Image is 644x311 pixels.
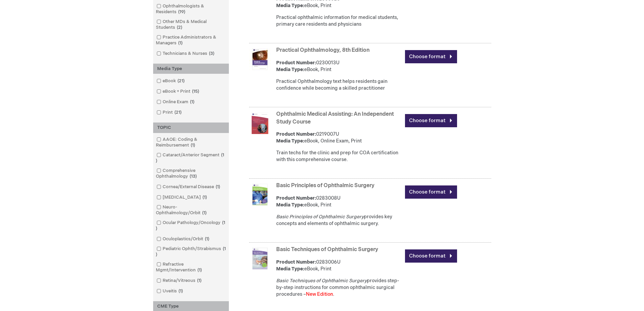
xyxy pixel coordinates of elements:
div: provides step-by-step instructions for common ophthalmic surgical procedures – . [276,277,402,298]
div: Practical ophthalmic information for medical students, primary care residents and physicians [276,14,402,28]
strong: Product Number: [276,131,316,137]
img: Ophthalmic Medical Assisting: An Independent Study Course [249,112,271,134]
span: 1 [156,246,226,257]
div: 0283008U eBook, Print [276,195,402,208]
span: 2 [175,25,184,30]
a: Online Exam1 [155,99,197,105]
a: Uveitis1 [155,288,186,294]
a: Practical Ophthalmology, 8th Edition [276,47,369,53]
a: Choose format [405,185,457,199]
div: 0230013U eBook, Print [276,60,402,73]
div: 0219007U eBook, Online Exam, Print [276,131,402,145]
span: 1 [189,142,197,148]
em: Basic Techniques of Ophthalmic Surgery [276,278,367,284]
span: 1 [176,40,184,46]
span: 1 [200,210,208,216]
span: 19 [176,9,187,15]
img: Basic Principles of Ophthalmic Surgery [249,184,271,205]
a: Practice Administrators & Managers1 [155,34,227,46]
div: Train techs for the clinic and prep for COA certification with this comprehensive course. [276,150,402,163]
span: 1 [196,267,204,273]
strong: Media Type: [276,266,304,272]
span: 1 [156,220,225,231]
img: Basic Techniques of Ophthalmic Surgery [249,248,271,269]
a: Choose format [405,50,457,63]
span: 1 [214,184,222,190]
div: TOPIC [153,123,229,133]
span: 3 [207,51,216,56]
a: Pediatric Ophth/Strabismus1 [155,246,227,258]
a: Cataract/Anterior Segment1 [155,152,227,164]
strong: Product Number: [276,60,316,66]
em: Basic Principles of Ophthalmic Surgery [276,214,364,220]
span: 1 [177,288,185,294]
a: Choose format [405,114,457,127]
img: Practical Ophthalmology, 8th Edition [249,48,271,70]
a: Print21 [155,109,184,116]
span: 21 [173,110,183,115]
a: Ocular Pathology/Oncology1 [155,220,227,232]
span: 13 [188,174,198,179]
span: 1 [201,195,209,200]
strong: Media Type: [276,202,304,208]
a: Retina/Vitreous1 [155,277,204,284]
a: Ophthalmologists & Residents19 [155,3,227,15]
a: Neuro-Ophthalmology/Orbit1 [155,204,227,216]
a: Technicians & Nurses3 [155,50,217,57]
a: Basic Principles of Ophthalmic Surgery [276,182,375,189]
span: 15 [190,89,201,94]
font: New Edition [306,291,333,297]
a: Refractive Mgmt/Intervention1 [155,261,227,273]
span: 1 [203,236,211,242]
a: Cornea/External Disease1 [155,184,223,190]
span: 1 [156,152,224,163]
strong: Product Number: [276,195,316,201]
a: Comprehensive Ophthalmology13 [155,168,227,180]
div: Media Type [153,64,229,74]
span: 1 [195,278,203,283]
div: 0283006U eBook, Print [276,259,402,272]
div: Practical Ophthalmology text helps residents gain confidence while becoming a skilled practitioner [276,78,402,92]
strong: Media Type: [276,138,304,144]
span: 21 [176,78,186,84]
a: [MEDICAL_DATA]1 [155,194,210,201]
a: eBook + Print15 [155,88,202,95]
strong: Media Type: [276,3,304,8]
a: Basic Techniques of Ophthalmic Surgery [276,246,378,253]
strong: Media Type: [276,67,304,72]
a: Oculoplastics/Orbit1 [155,236,212,242]
span: 1 [188,99,196,105]
a: Choose format [405,249,457,263]
a: Ophthalmic Medical Assisting: An Independent Study Course [276,111,394,125]
a: Other MDs & Medical Students2 [155,19,227,31]
p: provides key concepts and elements of ophthalmic surgery. [276,214,402,227]
strong: Product Number: [276,259,316,265]
a: eBook21 [155,78,187,84]
a: AAOE: Coding & Reimbursement1 [155,136,227,149]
